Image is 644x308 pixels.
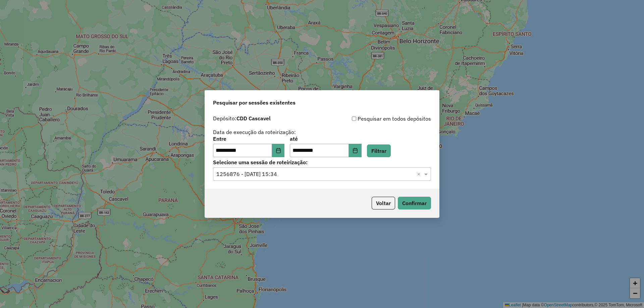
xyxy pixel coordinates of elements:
button: Choose Date [349,144,362,157]
label: Selecione uma sessão de roteirização: [213,158,431,166]
button: Confirmar [398,197,431,209]
button: Filtrar [367,144,391,157]
div: Pesquisar em todos depósitos [322,115,431,123]
label: Entre [213,135,284,143]
label: Depósito: [213,114,271,122]
label: Data de execução da roteirização: [213,128,296,136]
strong: CDD Cascavel [236,115,271,122]
span: Clear all [417,170,423,178]
span: Pesquisar por sessões existentes [213,99,296,107]
label: até [290,135,361,143]
button: Choose Date [272,144,285,157]
button: Voltar [372,197,395,209]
